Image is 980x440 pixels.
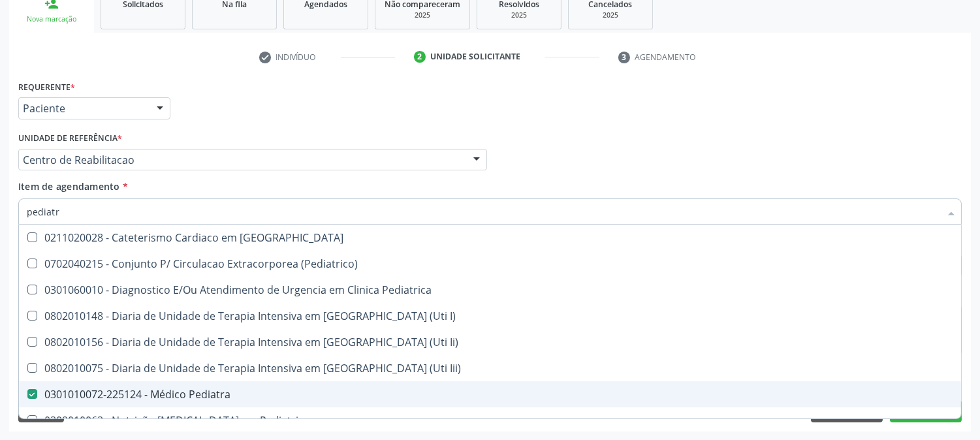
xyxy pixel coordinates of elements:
div: 0802010075 - Diaria de Unidade de Terapia Intensiva em [GEOGRAPHIC_DATA] (Uti Iii) [27,363,953,373]
label: Requerente [18,77,75,97]
div: 0301060010 - Diagnostico E/Ou Atendimento de Urgencia em Clinica Pediatrica [27,285,953,295]
div: 2025 [486,10,552,20]
div: 0309010063 - Nutrição [MEDICAL_DATA] em Pediatria [27,415,953,426]
span: Paciente [23,102,144,115]
input: Buscar por procedimentos [27,198,940,225]
div: 0301010072-225124 - Médico Pediatra [27,389,953,400]
div: 2025 [385,10,460,20]
div: 0702040215 - Conjunto P/ Circulacao Extracorporea (Pediatrico) [27,259,953,269]
span: Centro de Reabilitacao [23,153,460,166]
div: 0802010148 - Diaria de Unidade de Terapia Intensiva em [GEOGRAPHIC_DATA] (Uti I) [27,311,953,321]
div: 2025 [578,10,643,20]
div: Unidade solicitante [430,51,520,63]
div: 0211020028 - Cateterismo Cardiaco em [GEOGRAPHIC_DATA] [27,232,953,243]
div: 0802010156 - Diaria de Unidade de Terapia Intensiva em [GEOGRAPHIC_DATA] (Uti Ii) [27,337,953,347]
div: Nova marcação [18,14,85,24]
span: Item de agendamento [18,180,120,193]
div: 2 [414,51,426,63]
label: Unidade de referência [18,129,122,149]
